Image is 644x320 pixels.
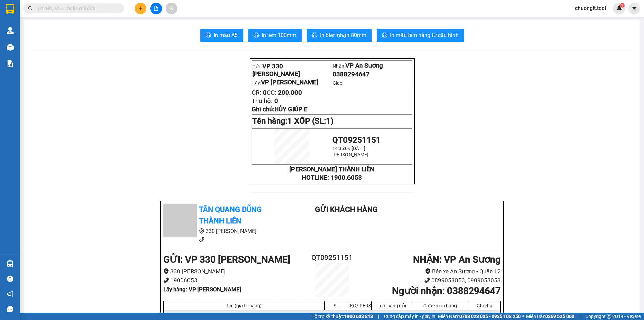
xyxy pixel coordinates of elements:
li: 330 [PERSON_NAME] [163,267,304,276]
button: plus [135,3,146,14]
span: Miền Nam [438,313,521,320]
p: Nhận: [333,62,412,70]
button: printerIn mẫu A5 [200,29,243,42]
span: printer [206,32,211,39]
span: notification [7,291,13,297]
span: CR: [252,89,261,96]
span: 200.000 [278,89,302,96]
strong: 1900 633 818 [344,314,373,319]
sup: 1 [620,3,625,8]
li: 19006053 [163,276,304,285]
span: CC: [267,89,276,96]
li: 330 [PERSON_NAME] [163,227,288,235]
span: In mẫu A5 [214,31,238,39]
img: solution-icon [7,60,14,67]
span: question-circle [7,276,13,282]
span: phone [424,277,430,283]
span: 14:35:09 [DATE] [332,146,365,151]
span: phone [199,237,204,242]
button: file-add [150,3,162,14]
div: KG/[PERSON_NAME] [350,303,370,308]
span: ⚪️ [522,315,524,318]
span: Lấy: [252,80,318,85]
strong: HOTLINE: 1900.6053 [302,174,362,181]
button: printerIn biên nhận 80mm [307,29,372,42]
span: file-add [154,6,158,11]
span: Hỗ trợ kỹ thuật: [311,313,373,320]
span: chuonglt.tqdtl [570,4,613,12]
span: caret-down [631,5,637,11]
input: Tìm tên, số ĐT hoặc mã đơn [37,5,116,12]
span: printer [254,32,259,39]
span: 1 [621,3,623,8]
span: [PERSON_NAME] [332,152,368,157]
strong: [PERSON_NAME] THÀNH LIÊN [289,166,374,173]
span: Giao: [333,80,343,86]
span: QT09251151 [332,135,381,145]
span: 0 [263,89,267,96]
span: Ghi chú: [252,106,308,113]
b: NHẬN : VP An Sương [413,254,501,265]
span: message [7,306,13,312]
span: VP 330 [PERSON_NAME] [252,63,300,78]
span: In biên nhận 80mm [320,31,366,39]
span: copyright [607,314,611,319]
b: Gửi khách hàng [315,205,378,214]
span: Tên hàng: [252,116,333,126]
strong: 0369 525 060 [545,314,574,319]
img: logo-vxr [6,4,14,14]
img: warehouse-icon [7,44,14,51]
li: 0899053053, 0909053053 [360,276,501,285]
span: aim [169,6,174,11]
img: icon-new-feature [616,5,622,11]
span: In tem 100mm [262,31,296,39]
b: Tân Quang Dũng Thành Liên [199,205,262,225]
span: In mẫu tem hàng tự cấu hình [390,31,459,39]
span: 0 [274,97,278,105]
button: aim [166,3,177,14]
span: Thu hộ: [252,97,273,105]
h2: QT09251151 [304,252,360,263]
span: environment [425,268,431,274]
span: environment [163,268,169,274]
span: VP An Sương [345,62,383,70]
button: caret-down [628,3,640,14]
div: Tên (giá trị hàng) [165,303,323,308]
span: Miền Bắc [526,313,574,320]
span: printer [312,32,317,39]
b: Người nhận : 0388294647 [392,285,501,296]
span: search [28,6,33,11]
span: HỦY GIÚP E [274,106,308,113]
span: VP [PERSON_NAME] [261,79,318,86]
div: Loại hàng gửi [373,303,410,308]
span: plus [138,6,143,11]
div: Ghi chú [470,303,499,308]
strong: 0708 023 035 - 0935 103 250 [459,314,521,319]
div: SL [326,303,346,308]
p: Gửi: [252,63,331,78]
img: warehouse-icon [7,260,14,267]
span: Cung cấp máy in - giấy in: [384,313,436,320]
div: Cước món hàng [414,303,466,308]
b: Lấy hàng : VP [PERSON_NAME] [163,286,241,293]
span: printer [382,32,387,39]
span: 0388294647 [333,71,370,78]
b: GỬI : VP 330 [PERSON_NAME] [163,254,290,265]
span: 1 XỐP (SL: [287,116,333,126]
span: | [579,313,580,320]
button: printerIn tem 100mm [248,29,302,42]
span: phone [163,277,169,283]
span: | [378,313,379,320]
img: warehouse-icon [7,27,14,34]
span: environment [199,228,204,234]
button: printerIn mẫu tem hàng tự cấu hình [377,29,464,42]
span: 1) [326,116,333,126]
li: Bến xe An Sương - Quận 12 [360,267,501,276]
